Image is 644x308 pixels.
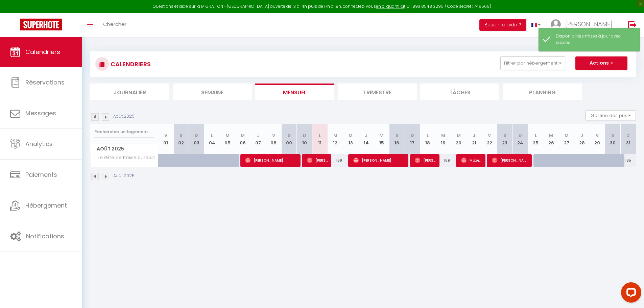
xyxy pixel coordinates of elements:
[173,124,189,154] th: 02
[575,56,627,70] button: Actions
[574,124,590,154] th: 28
[109,56,151,72] h3: CALENDRIERS
[441,132,445,139] abbr: M
[415,154,435,167] span: [PERSON_NAME]
[451,124,467,154] th: 20
[549,132,553,139] abbr: M
[586,110,636,120] button: Gestion des prix
[204,124,220,154] th: 04
[620,124,636,154] th: 31
[358,124,374,154] th: 14
[556,33,633,46] div: Disponibilités mises à jour avec succès
[20,19,62,30] img: Super Booking
[457,132,461,139] abbr: M
[26,232,64,240] span: Notifications
[288,132,291,139] abbr: S
[565,20,613,28] span: [PERSON_NAME]
[98,13,132,37] a: Chercher
[596,132,599,139] abbr: V
[25,201,67,210] span: Hébergement
[189,124,205,154] th: 03
[543,124,559,154] th: 26
[611,132,614,139] abbr: S
[420,84,499,100] li: Tâches
[376,3,404,9] a: en cliquant ici
[25,78,65,87] span: Réservations
[281,124,297,154] th: 09
[307,154,328,167] span: [PERSON_NAME]
[297,124,312,154] th: 10
[479,19,526,31] button: Besoin d'aide ?
[435,124,451,154] th: 19
[90,84,169,100] li: Journalier
[605,124,621,154] th: 30
[94,126,154,138] input: Rechercher un logement...
[241,132,245,139] abbr: M
[466,124,482,154] th: 21
[328,124,343,154] th: 12
[482,124,497,154] th: 22
[349,132,353,139] abbr: M
[488,132,491,139] abbr: V
[374,124,389,154] th: 15
[565,132,569,139] abbr: M
[427,132,429,139] abbr: L
[435,154,451,167] div: 169
[225,132,230,139] abbr: M
[211,132,213,139] abbr: L
[405,124,420,154] th: 17
[312,124,328,154] th: 11
[365,132,367,139] abbr: J
[257,132,260,139] abbr: J
[113,113,135,120] p: Août 2025
[389,124,405,154] th: 16
[266,124,282,154] th: 08
[25,170,57,179] span: Paiements
[113,173,135,179] p: Août 2025
[251,124,266,154] th: 07
[492,154,528,167] span: [PERSON_NAME]
[519,132,522,139] abbr: D
[580,132,583,139] abbr: J
[420,124,436,154] th: 18
[333,132,337,139] abbr: M
[103,21,126,28] span: Chercher
[461,154,482,167] span: Maxence Cousin
[473,132,475,139] abbr: J
[338,84,417,100] li: Trimestre
[546,13,621,37] a: ... [PERSON_NAME]
[303,132,306,139] abbr: D
[158,124,174,154] th: 01
[590,124,605,154] th: 29
[559,124,574,154] th: 27
[25,140,53,148] span: Analytics
[626,132,630,139] abbr: D
[173,84,252,100] li: Semaine
[620,154,636,167] div: 185
[497,124,513,154] th: 23
[503,132,506,139] abbr: S
[535,132,537,139] abbr: L
[528,124,544,154] th: 25
[616,280,644,308] iframe: LiveChat chat widget
[512,124,528,154] th: 24
[380,132,383,139] abbr: V
[411,132,414,139] abbr: D
[180,132,183,139] abbr: S
[328,154,343,167] div: 169
[551,19,561,29] img: ...
[255,84,334,100] li: Mensuel
[396,132,399,139] abbr: S
[245,154,297,167] span: [PERSON_NAME]
[25,109,56,117] span: Messages
[503,84,582,100] li: Planning
[235,124,251,154] th: 06
[343,124,359,154] th: 13
[628,21,637,29] img: logout
[92,154,157,162] span: Le Gîte de Passelourdain
[500,56,565,70] button: Filtrer par hébergement
[195,132,198,139] abbr: D
[272,132,275,139] abbr: V
[220,124,235,154] th: 05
